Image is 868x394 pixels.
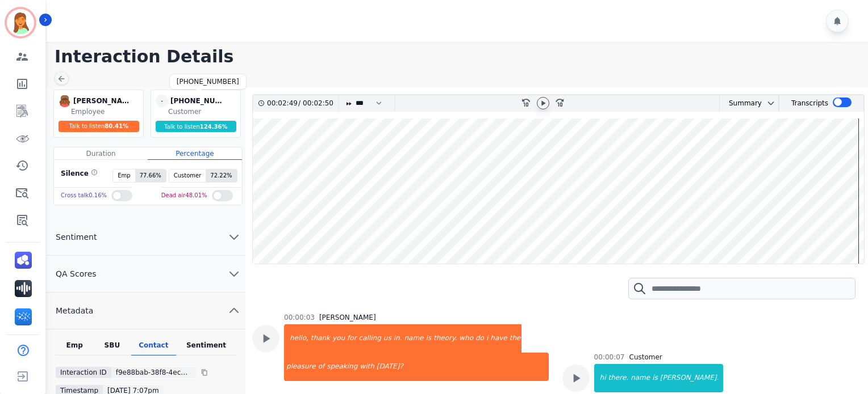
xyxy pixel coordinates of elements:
[382,324,393,353] div: us
[177,77,239,86] div: [PHONE_NUMBER]
[393,324,403,353] div: in.
[595,364,607,392] div: hi
[168,107,238,116] div: Customer
[346,324,358,353] div: for
[71,107,141,116] div: Employee
[791,95,828,112] div: Transcripts
[720,95,762,112] div: Summary
[47,293,245,329] button: Metadata chevron up
[285,324,310,353] div: hello,
[176,341,236,355] div: Sentiment
[489,324,508,353] div: have
[170,95,227,107] div: [PHONE_NUMBER]
[56,341,93,355] div: Emp
[325,353,358,381] div: speaking
[47,305,102,316] span: Metadata
[651,364,659,392] div: is
[47,256,245,293] button: QA Scores chevron down
[285,353,317,381] div: pleasure
[485,324,489,353] div: i
[607,364,630,392] div: there.
[105,123,128,129] span: 80.41 %
[474,324,485,353] div: do
[200,124,228,130] span: 124.36 %
[284,313,315,322] div: 00:00:03
[47,268,106,279] span: QA Scores
[317,353,326,381] div: of
[766,99,775,108] svg: chevron down
[358,353,375,381] div: with
[301,95,332,112] div: 00:02:50
[131,341,177,355] div: Contact
[331,324,346,353] div: you
[93,341,131,355] div: SBU
[156,95,168,107] span: -
[594,353,625,362] div: 00:00:07
[206,170,236,182] span: 72.22 %
[169,170,206,182] span: Customer
[432,324,458,353] div: theory.
[358,324,382,353] div: calling
[227,230,241,244] svg: chevron down
[424,324,432,353] div: is
[113,170,135,182] span: Emp
[111,367,197,378] div: f9e88bab-38f8-4ec3-9912-644f8f660610
[267,95,336,112] div: /
[629,364,651,392] div: name
[659,364,724,392] div: [PERSON_NAME].
[47,231,106,243] span: Sentiment
[135,170,166,182] span: 77.66 %
[47,219,245,256] button: Sentiment chevron down
[227,304,241,317] svg: chevron up
[61,188,107,204] div: Cross talk 0.16 %
[7,9,34,36] img: Bordered avatar
[375,353,549,381] div: [DATE]?
[156,121,236,132] div: Talk to listen
[59,169,98,183] div: Silence
[310,324,331,353] div: thank
[762,99,775,108] button: chevron down
[403,324,424,353] div: name
[148,147,241,160] div: Percentage
[161,188,207,204] div: Dead air 48.01 %
[629,353,662,362] div: Customer
[73,95,130,107] div: [PERSON_NAME]
[267,95,298,112] div: 00:02:49
[458,324,474,353] div: who
[59,121,139,132] div: Talk to listen
[55,46,868,67] h1: Interaction Details
[227,267,241,281] svg: chevron down
[54,147,148,160] div: Duration
[508,324,522,353] div: the
[56,367,111,378] div: Interaction ID
[319,313,376,322] div: [PERSON_NAME]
